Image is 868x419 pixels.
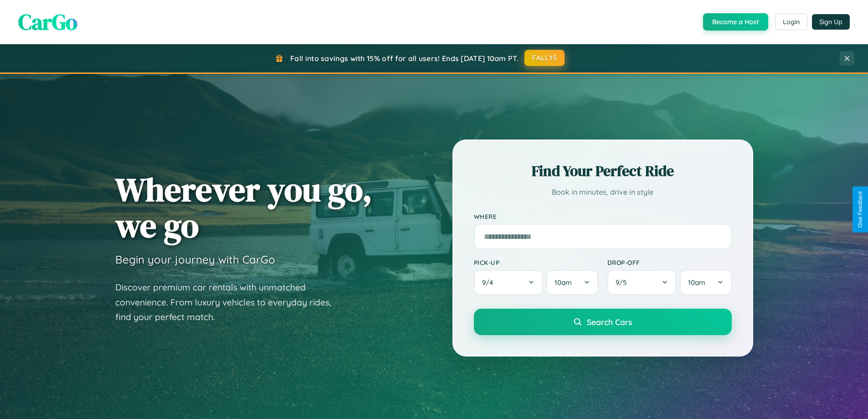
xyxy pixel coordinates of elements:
[474,161,732,181] h2: Find Your Perfect Ride
[775,14,807,30] button: Login
[546,270,598,295] button: 10am
[680,270,731,295] button: 10am
[688,278,705,287] span: 10am
[616,278,631,287] span: 9 / 5
[607,259,732,266] label: Drop-off
[524,50,565,66] button: FALL15
[474,259,598,266] label: Pick-up
[474,212,732,220] label: Where
[115,253,275,266] h3: Begin your journey with CarGo
[703,13,768,31] button: Become a Host
[857,191,863,228] div: Give Feedback
[474,186,732,199] p: Book in minutes, drive in style
[474,309,732,335] button: Search Cars
[555,278,572,287] span: 10am
[115,280,343,325] p: Discover premium car rentals with unmatched convenience. From luxury vehicles to everyday rides, ...
[587,317,632,327] span: Search Cars
[607,270,677,295] button: 9/5
[482,278,498,287] span: 9 / 4
[812,14,850,30] button: Sign Up
[115,171,372,243] h1: Wherever you go, we go
[474,270,543,295] button: 9/4
[18,7,77,37] span: CarGo
[290,54,519,63] span: Fall into savings with 15% off for all users! Ends [DATE] 10am PT.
